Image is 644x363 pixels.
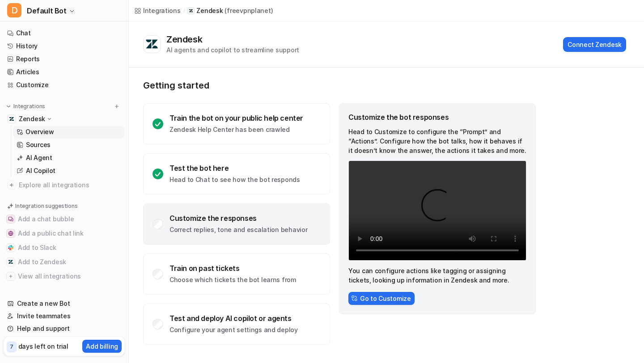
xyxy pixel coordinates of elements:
div: Train on past tickets [169,264,296,273]
p: Zendesk Help Center has been crawled [169,125,303,134]
a: Integrations [134,6,181,15]
p: AI Agent [26,153,52,162]
button: Add a chat bubbleAdd a chat bubble [4,212,125,226]
a: Sources [13,139,125,151]
p: Integrations [13,103,45,110]
a: Customize [4,79,125,91]
img: Add a chat bubble [8,216,13,222]
a: AI Copilot [13,165,125,177]
div: Test the bot here [169,164,300,173]
p: Correct replies, tone and escalation behavior [169,225,307,234]
img: explore all integrations [7,181,16,190]
p: You can configure actions like tagging or assigning tickets, looking up information in Zendesk an... [348,266,526,285]
p: Sources [26,140,51,149]
p: 7 [10,343,13,351]
div: Test and deploy AI copilot or agents [169,314,298,323]
a: Explore all integrations [4,179,125,191]
img: CstomizeIcon [351,295,357,301]
p: Configure your agent settings and deploy [169,325,298,334]
img: Zendesk logo [145,39,159,50]
div: Train the bot on your public help center [169,114,303,122]
p: Getting started [143,80,537,91]
div: Zendesk [166,34,206,45]
a: Help and support [4,322,125,335]
img: menu_add.svg [114,103,120,110]
img: Zendesk [9,116,14,122]
button: View all integrationsView all integrations [4,269,125,283]
img: Add to Zendesk [8,259,13,265]
div: Customize the bot responses [348,113,526,122]
button: Add to SlackAdd to Slack [4,241,125,255]
button: Add billing [82,340,122,353]
a: Zendesk(freevpnplanet) [187,6,273,15]
img: Add a public chat link [8,231,13,236]
p: Add billing [86,342,118,351]
a: Chat [4,27,125,39]
p: ( freevpnplanet ) [225,6,273,15]
div: AI agents and copilot to streamline support [166,45,299,55]
span: / [183,7,185,15]
video: Your browser does not support the video tag. [348,160,526,261]
p: Head to Customize to configure the “Prompt” and “Actions”. Configure how the bot talks, how it be... [348,127,526,155]
p: Zendesk [19,114,45,123]
span: Default Bot [27,4,67,17]
button: Integrations [4,102,48,111]
p: Choose which tickets the bot learns from [169,275,296,284]
p: Overview [25,127,54,136]
a: History [4,40,125,52]
p: days left on trial [18,342,68,351]
p: Head to Chat to see how the bot responds [169,175,300,184]
img: expand menu [5,103,12,110]
img: View all integrations [8,274,13,279]
p: Integration suggestions [15,202,77,210]
a: Reports [4,53,125,65]
a: Articles [4,66,125,78]
img: Add to Slack [8,245,13,250]
button: Go to Customize [348,292,415,305]
button: Add to ZendeskAdd to Zendesk [4,255,125,269]
button: Add a public chat linkAdd a public chat link [4,226,125,241]
a: AI Agent [13,152,125,164]
div: Integrations [143,6,181,15]
p: Zendesk [196,6,223,15]
div: Customize the responses [169,214,307,223]
a: Invite teammates [4,310,125,322]
a: Overview [13,126,125,138]
button: Connect Zendesk [563,37,626,52]
p: AI Copilot [26,166,55,175]
span: D [7,3,21,17]
a: Create a new Bot [4,297,125,310]
span: Explore all integrations [19,178,121,192]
